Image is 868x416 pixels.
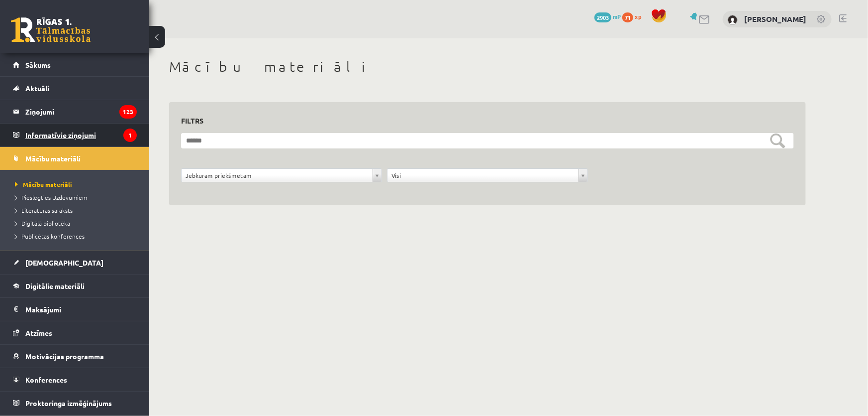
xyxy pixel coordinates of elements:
[594,12,621,20] a: 2903 mP
[728,15,738,25] img: Eriks Meļņiks
[622,12,633,22] span: 71
[13,321,137,344] a: Atzīmes
[13,275,137,297] a: Digitālie materiāli
[15,180,72,188] span: Mācību materiāli
[181,114,782,128] h3: Filtrs
[25,100,137,123] legend: Ziņojumi
[25,258,103,267] span: [DEMOGRAPHIC_DATA]
[744,14,806,24] a: [PERSON_NAME]
[25,375,67,384] span: Konferences
[15,219,70,227] span: Digitālā bibliotēka
[13,251,137,274] a: [DEMOGRAPHIC_DATA]
[182,169,382,182] a: Jebkuram priekšmetam
[13,124,137,146] a: Informatīvie ziņojumi1
[15,193,87,201] span: Pieslēgties Uzdevumiem
[15,180,139,189] a: Mācību materiāli
[11,17,91,42] a: Rīgas 1. Tālmācības vidusskola
[622,12,646,20] a: 71 xp
[15,206,139,215] a: Literatūras saraksts
[25,298,137,321] legend: Maksājumi
[25,328,52,337] span: Atzīmes
[25,60,51,69] span: Sākums
[13,53,137,76] a: Sākums
[13,345,137,368] a: Motivācijas programma
[25,399,112,408] span: Proktoringa izmēģinājums
[15,219,139,228] a: Digitālā bibliotēka
[15,232,85,240] span: Publicētas konferences
[15,206,73,214] span: Literatūras saraksts
[25,84,49,93] span: Aktuāli
[15,232,139,241] a: Publicētas konferences
[13,392,137,415] a: Proktoringa izmēģinājums
[169,58,806,75] h1: Mācību materiāli
[391,169,575,182] span: Visi
[119,105,137,119] i: 123
[635,12,641,20] span: xp
[25,281,85,290] span: Digitālie materiāli
[25,154,81,163] span: Mācību materiāli
[387,169,587,182] a: Visi
[15,193,139,202] a: Pieslēgties Uzdevumiem
[13,147,137,170] a: Mācību materiāli
[613,12,621,20] span: mP
[123,129,137,142] i: 1
[594,12,611,22] span: 2903
[13,100,137,123] a: Ziņojumi123
[25,352,104,361] span: Motivācijas programma
[186,169,369,182] span: Jebkuram priekšmetam
[13,298,137,321] a: Maksājumi
[25,124,137,146] legend: Informatīvie ziņojumi
[13,368,137,391] a: Konferences
[13,77,137,100] a: Aktuāli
